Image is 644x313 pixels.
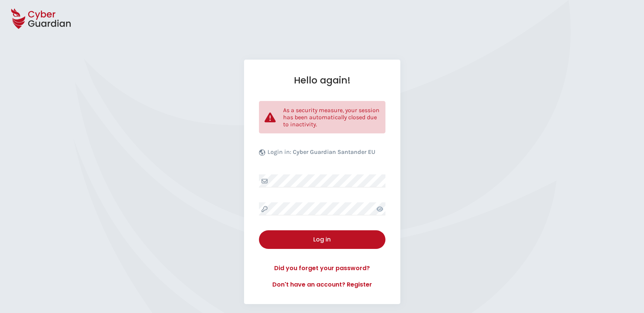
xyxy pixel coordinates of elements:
[259,264,385,273] a: Did you forget your password?
[283,107,380,128] p: As a security measure, your session has been automatically closed due to inactivity.
[259,230,385,249] button: Log in
[265,235,380,244] div: Log in
[267,148,375,159] p: Login in:
[293,148,375,155] b: Cyber Guardian Santander EU
[259,75,385,86] h1: Hello again!
[259,280,385,289] a: Don't have an account? Register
